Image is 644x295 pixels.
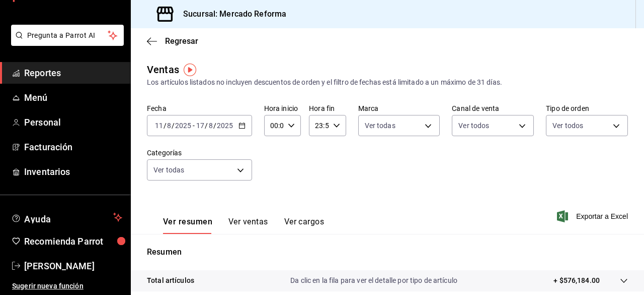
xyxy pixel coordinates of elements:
div: Los artículos listados no incluyen descuentos de orden y el filtro de fechas está limitado a un m... [147,77,628,88]
span: Recomienda Parrot [24,234,122,248]
label: Canal de venta [452,105,534,112]
label: Tipo de orden [546,105,628,112]
span: Ver todos [552,121,583,131]
span: Pregunta a Parrot AI [27,30,108,41]
span: Ver todos [458,121,489,131]
span: Facturación [24,140,122,154]
span: Inventarios [24,165,122,179]
label: Hora inicio [264,105,301,112]
div: Ventas [147,62,179,77]
span: Personal [24,115,122,129]
input: -- [154,122,164,130]
span: Ver todas [365,121,395,131]
label: Hora fin [309,105,346,112]
label: Fecha [147,105,252,112]
button: Exportar a Excel [559,210,628,222]
button: Ver ventas [228,217,268,234]
button: Regresar [147,36,198,46]
label: Categorías [147,149,252,156]
span: Ver todas [153,165,184,175]
input: ---- [216,122,233,130]
button: Ver resumen [163,217,212,234]
label: Marca [358,105,440,112]
span: Regresar [165,36,198,46]
span: [PERSON_NAME] [24,259,122,273]
span: / [164,122,167,130]
p: Da clic en la fila para ver el detalle por tipo de artículo [290,275,457,286]
h3: Sucursal: Mercado Reforma [175,8,286,20]
span: Sugerir nueva función [12,281,122,291]
span: Menú [24,91,122,104]
input: -- [208,122,213,130]
img: Tooltip marker [184,64,196,76]
span: - [193,122,195,130]
a: Pregunta a Parrot AI [7,37,124,48]
div: navigation tabs [163,217,324,234]
span: / [172,122,175,130]
span: Ayuda [24,211,109,223]
p: + $576,184.00 [553,275,600,286]
input: -- [196,122,205,130]
p: Resumen [147,246,628,258]
p: Total artículos [147,275,194,286]
input: -- [167,122,172,130]
button: Ver cargos [284,217,325,234]
input: ---- [175,122,192,130]
span: / [205,122,208,130]
span: Reportes [24,66,122,80]
span: / [213,122,216,130]
button: Pregunta a Parrot AI [11,25,124,46]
